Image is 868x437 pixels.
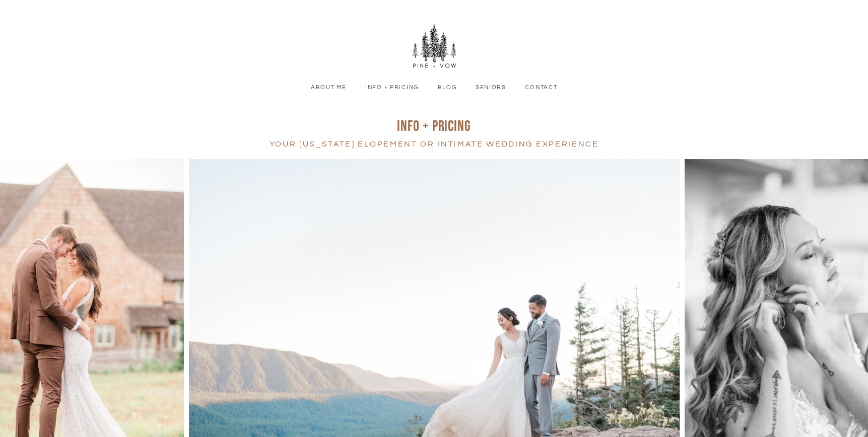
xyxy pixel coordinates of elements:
[140,137,729,151] h4: your [US_STATE] Elopement or intimate wedding experience
[469,83,513,92] a: Seniors
[412,24,457,69] img: Pine + Vow
[518,83,565,92] a: Contact
[358,83,425,92] a: Info + Pricing
[431,83,463,92] a: Blog
[397,117,471,135] span: INFO + pRICING
[304,83,353,92] a: About Me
